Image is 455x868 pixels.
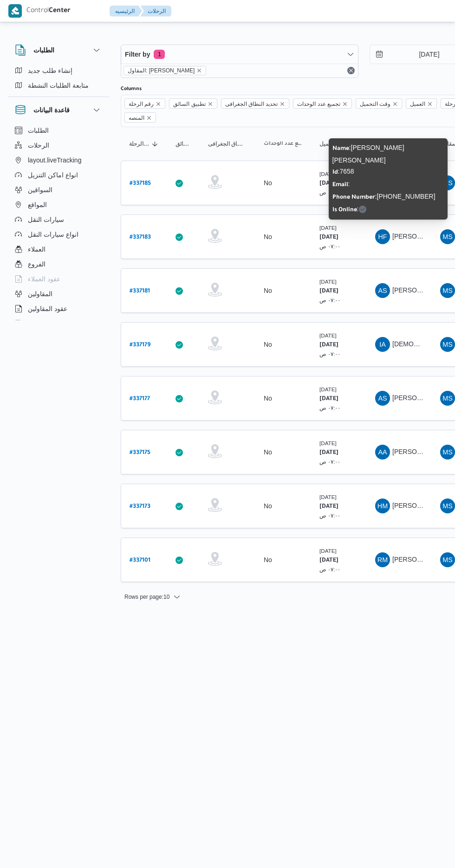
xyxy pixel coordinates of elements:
span: وقت التحميل [356,98,402,109]
b: [DATE] [319,181,338,187]
div: قاعدة البيانات [7,123,110,324]
b: [DATE] [319,288,338,295]
button: السواق [371,136,427,151]
div: Alsaid Abadaliqadr Khatab Muhammad [375,445,390,460]
button: Remove تجميع عدد الوحدات from selection in this group [342,101,348,107]
span: MS [442,552,453,567]
button: Remove العميل from selection in this group [427,101,433,107]
div: Muhammad Slah Abadalltaif Alshrif [440,229,455,244]
span: رقم الرحلة [124,98,165,109]
button: عقود المقاولين [11,301,106,316]
small: [DATE] [319,386,337,392]
button: السواقين [11,182,106,197]
span: الفروع [28,259,45,270]
b: [DATE] [319,234,338,241]
span: [PERSON_NAME] [392,286,446,294]
div: No [264,394,272,402]
b: Email [332,182,348,188]
button: الرحلات [11,138,106,153]
b: Phone Number [332,194,375,201]
span: : [332,180,350,188]
small: [DATE] [319,225,337,231]
span: رقم الرحلة; Sorted in descending order [129,140,149,148]
iframe: chat widget [9,831,39,859]
span: Rows per page : 10 [124,591,169,602]
span: MS [442,283,453,298]
b: [DATE] [319,557,338,564]
span: تطبيق السائق [173,99,205,109]
label: Columns [121,85,142,93]
div: Aizat Saaid Ahmad Abwahamd [375,391,390,406]
span: العميل [410,99,425,109]
div: Muhammad Slah Abadalltaif Alshrif [440,337,455,352]
span: وقت التحميل [319,140,350,148]
div: Isalam Aid Alsaid Muhammad [375,337,390,352]
b: # 337101 [130,557,150,564]
small: ٠٧:٠٠ ص [319,512,341,518]
img: X8yXhbKr1z7QwAAAABJRU5ErkJggg== [8,4,22,18]
button: إنشاء طلب جديد [11,63,106,78]
span: عقود المقاولين [28,303,67,314]
b: # 337181 [130,288,150,295]
span: العملاء [28,244,45,255]
span: MS [442,445,453,460]
svg: Sorted in descending order [151,140,159,148]
small: [DATE] [319,279,337,285]
button: Remove تطبيق السائق from selection in this group [208,101,213,107]
b: Name [332,146,349,152]
span: إنشاء طلب جديد [28,65,72,76]
a: #337183 [130,231,151,243]
button: remove selected entity [196,68,202,73]
span: الرحلات [28,140,49,151]
span: : 7658 [332,168,354,175]
span: HF [378,229,387,244]
button: تطبيق السائق [172,136,195,151]
button: Remove رقم الرحلة from selection in this group [156,101,161,107]
div: No [264,233,272,241]
button: Remove وقت التحميل from selection in this group [392,101,398,107]
h3: قاعدة البيانات [33,104,70,116]
span: MS [442,391,453,406]
b: # 337177 [130,396,150,402]
span: المواقع [28,199,47,210]
small: ٠٧:٠٠ ص [319,189,341,195]
small: ٠٧:٠٠ ص [319,297,341,303]
small: ٠٧:٠٠ ص [319,351,341,357]
button: الطلبات [11,123,106,138]
span: تحديد النطاق الجغرافى [225,99,278,109]
span: IA [379,337,386,352]
small: ٠٧:٠٠ ص [319,566,341,572]
span: تحديد النطاق الجغرافى [208,140,247,148]
span: المنصه [129,113,144,123]
button: Filter by1 active filters [121,45,358,64]
span: تطبيق السائق [169,98,217,109]
button: سيارات النقل [11,212,106,227]
div: الطلبات [7,63,110,97]
button: وقت التحميل [316,136,362,151]
b: Is Online [332,207,357,214]
span: تجميع عدد الوحدات [264,140,303,148]
div: Ahmad Saaid Muhammad Tair Albr [375,283,390,298]
small: [DATE] [319,548,337,554]
button: اجهزة التليفون [11,316,106,331]
div: Hsham Farj Muhammad Aamar [375,229,390,244]
b: # 337175 [130,450,150,456]
a: #337185 [130,177,151,189]
button: انواع اماكن التنزيل [11,168,106,182]
button: انواع سيارات النقل [11,227,106,242]
a: #337181 [130,285,150,297]
div: No [264,556,272,564]
h3: الطلبات [33,45,54,56]
span: المقاولين [28,288,52,299]
span: MS [442,337,453,352]
span: MS [442,499,453,513]
div: Muhammad Slah Abadalltaif Alshrif [440,499,455,513]
span: 1 active filters [154,50,165,59]
button: Remove تحديد النطاق الجغرافى from selection in this group [279,101,285,107]
button: الفروع [11,257,106,272]
div: No [264,448,272,456]
b: [DATE] [319,450,338,456]
b: # 337183 [130,234,151,241]
button: متابعة الطلبات النشطة [11,78,106,93]
small: [DATE] [319,494,337,500]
